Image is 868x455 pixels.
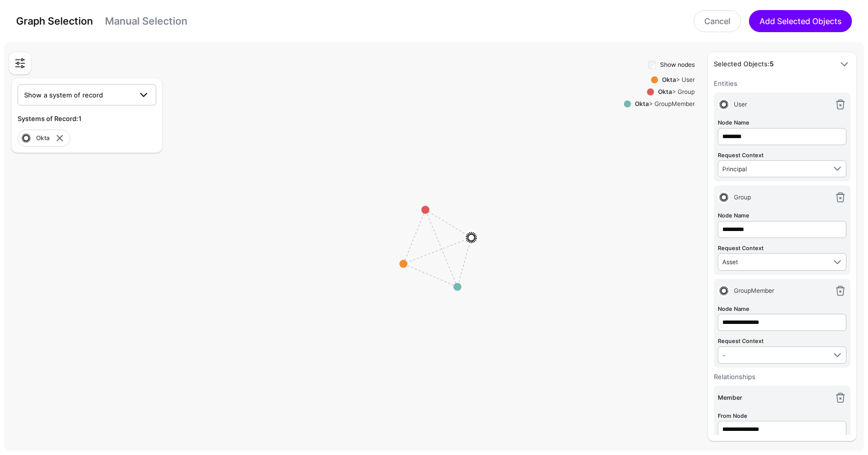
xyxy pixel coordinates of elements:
[718,119,749,127] label: Node Name
[718,191,730,203] img: svg+xml;base64,PHN2ZyB3aWR0aD0iNjQiIGhlaWdodD0iNjQiIHZpZXdCb3g9IjAgMCA2NCA2NCIgZmlsbD0ibm9uZSIgeG...
[658,88,672,95] strong: Okta
[662,76,676,83] strong: Okta
[718,394,742,401] strong: Member
[718,305,749,313] label: Node Name
[654,87,695,96] div: > Group
[631,99,695,108] div: > GroupMember
[635,100,649,107] strong: Okta
[714,372,850,382] h6: Relationships
[722,258,738,266] span: Asset
[36,134,54,143] div: Okta
[749,10,852,32] button: Add Selected Objects
[718,211,749,220] label: Node Name
[16,15,93,27] a: Graph Selection
[714,59,830,69] h5: Selected Objects:
[105,15,187,27] a: Manual Selection
[734,287,774,294] span: GroupMember
[718,98,730,110] img: svg+xml;base64,PHN2ZyB3aWR0aD0iNjQiIGhlaWdodD0iNjQiIHZpZXdCb3g9IjAgMCA2NCA2NCIgZmlsbD0ibm9uZSIgeG...
[734,100,747,108] span: User
[718,337,764,346] label: Request Context
[770,60,774,68] strong: 5
[718,285,730,297] img: svg+xml;base64,PHN2ZyB3aWR0aD0iNjQiIGhlaWdodD0iNjQiIHZpZXdCb3g9IjAgMCA2NCA2NCIgZmlsbD0ibm9uZSIgeG...
[18,113,156,124] h5: Systems of Record:
[20,132,32,144] img: svg+xml;base64,PHN2ZyB3aWR0aD0iNjQiIGhlaWdodD0iNjQiIHZpZXdCb3g9IjAgMCA2NCA2NCIgZmlsbD0ibm9uZSIgeG...
[718,244,764,253] label: Request Context
[718,412,747,420] label: From Node
[734,193,751,201] span: Group
[24,91,103,99] span: Show a system of record
[718,151,764,160] label: Request Context
[658,75,695,84] div: > User
[722,352,725,359] span: -
[78,115,81,123] strong: 1
[714,78,850,88] h6: Entities
[694,10,741,32] a: Cancel
[722,165,747,173] span: Principal
[660,60,695,69] label: Show nodes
